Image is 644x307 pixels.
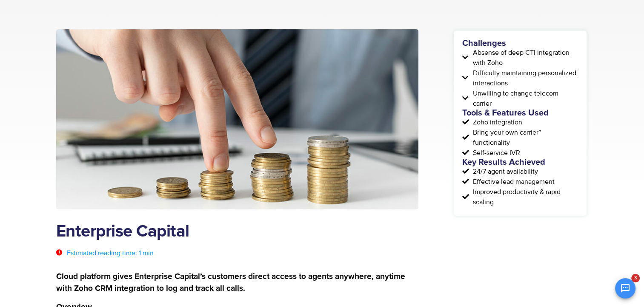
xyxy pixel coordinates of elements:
[471,88,578,109] span: Unwilling to change telecom carrier
[471,117,522,127] span: Zoho integration
[471,187,578,207] span: Improved productivity & rapid scaling
[67,249,137,257] span: Estimated reading time:
[471,166,538,177] span: 24/7 agent availability
[631,274,640,282] span: 3
[615,278,635,299] button: Open chat
[471,127,578,148] span: Bring your own carrier” functionality
[471,148,520,158] span: Self-service IVR
[471,177,555,187] span: Effective lead management
[471,68,578,88] span: Difficulty maintaining personalized interactions
[462,158,578,166] h5: Key Results Achieved
[462,39,578,48] h5: Challenges
[462,109,578,117] h5: Tools & Features Used
[139,249,154,257] span: 1 min
[56,273,405,293] strong: Cloud platform gives Enterprise Capital’s customers direct access to agents anywhere, anytime wit...
[56,222,419,242] h1: Enterprise Capital
[471,48,578,68] span: Absense of deep CTI integration with Zoho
